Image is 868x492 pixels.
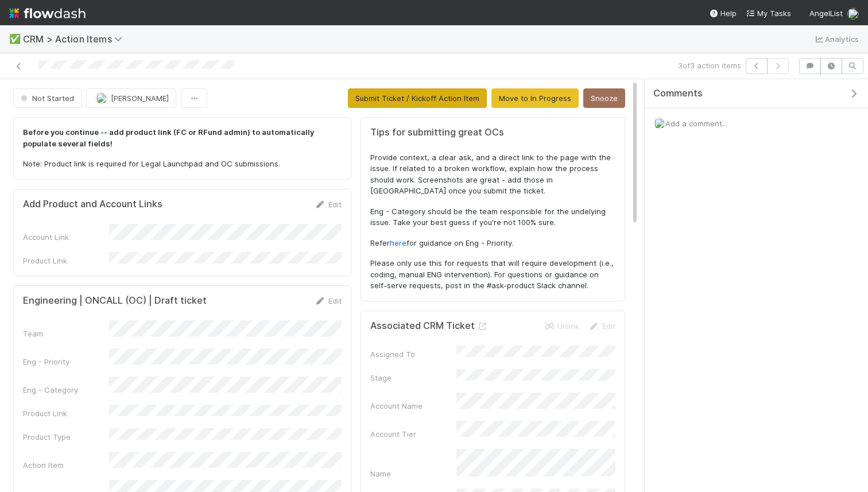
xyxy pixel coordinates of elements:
img: avatar_d2b43477-63dc-4e62-be5b-6fdd450c05a1.png [847,8,859,20]
div: Account Name [370,400,456,412]
span: Add a comment... [665,119,727,128]
a: Unlink [544,321,579,331]
a: My Tasks [746,7,791,19]
p: Eng - Category should be the team responsible for the undelying issue. Take your best guess if yo... [370,206,615,228]
a: here [390,238,406,247]
span: 3 of 3 action items [678,60,741,71]
a: Edit [588,321,615,331]
h5: Associated CRM Ticket [370,320,489,332]
div: Product Link [23,255,109,266]
div: Stage [370,372,456,383]
span: AngelList [809,9,843,18]
span: [PERSON_NAME] [111,94,169,103]
div: Team [23,328,109,339]
button: Submit Ticket / Kickoff Action Item [348,88,487,108]
p: Please only use this for requests that will require development (i.e., coding, manual ENG interve... [370,258,615,292]
h5: Engineering | ONCALL (OC) | Draft ticket [23,295,207,307]
p: Refer for guidance on Eng - Priority. [370,238,615,249]
div: Help [709,7,737,19]
button: [PERSON_NAME] [86,88,176,108]
img: avatar_d2b43477-63dc-4e62-be5b-6fdd450c05a1.png [96,92,107,104]
span: CRM > Action Items [23,33,128,45]
div: Account Link [23,231,109,243]
strong: Before you continue -- add product link (FC or RFund admin) to automatically populate several fie... [23,127,314,148]
div: Assigned To [370,348,456,360]
button: Not Started [13,88,82,108]
span: ✅ [9,34,21,44]
div: Action Item [23,459,109,471]
span: My Tasks [746,9,791,18]
button: Move to In Progress [491,88,579,108]
img: avatar_d2b43477-63dc-4e62-be5b-6fdd450c05a1.png [654,118,665,129]
div: Name [370,468,456,479]
div: Eng - Priority [23,356,109,367]
button: Snooze [583,88,625,108]
a: Analytics [813,32,859,46]
div: Product Type [23,431,109,443]
div: Eng - Category [23,384,109,396]
h5: Add Product and Account Links [23,199,162,210]
p: Provide context, a clear ask, and a direct link to the page with the issue. If related to a broke... [370,152,615,197]
p: Note: Product link is required for Legal Launchpad and OC submissions. [23,158,342,170]
div: Account Tier [370,428,456,440]
img: logo-inverted-e16ddd16eac7371096b0.svg [9,3,86,23]
span: Not Started [18,94,74,103]
a: Edit [315,296,342,305]
h5: Tips for submitting great OCs [370,127,615,138]
div: Product Link [23,408,109,419]
a: Edit [315,200,342,209]
span: Comments [653,88,703,99]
